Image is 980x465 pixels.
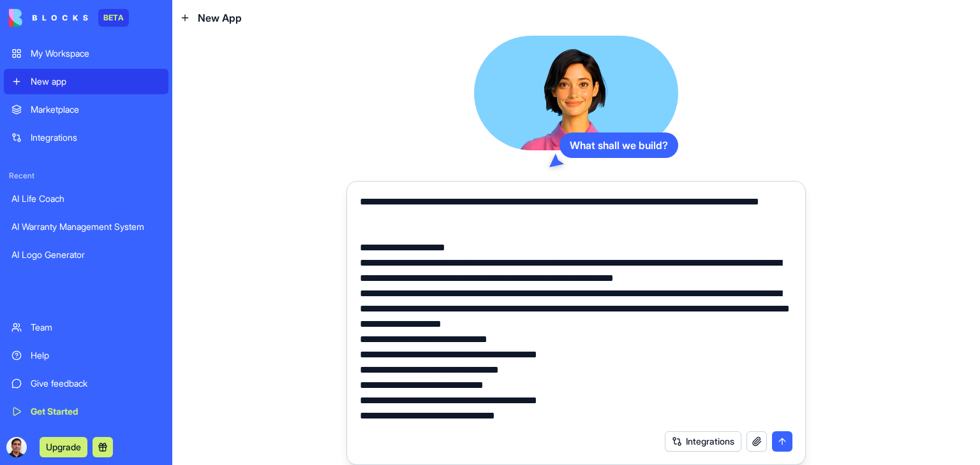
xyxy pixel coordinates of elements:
[31,321,161,334] div: Team
[98,9,129,27] div: BETA
[4,371,168,396] a: Give feedback
[4,343,168,368] a: Help
[11,248,161,261] div: AI Logo Generator
[4,242,168,268] a: AI Logo Generator
[665,431,741,452] button: Integrations
[9,9,129,27] a: BETA
[31,349,161,362] div: Help
[4,214,168,240] a: AI Warranty Management System
[31,377,161,390] div: Give feedback
[31,103,161,116] div: Marketplace
[4,315,168,340] a: Team
[4,399,168,424] a: Get Started
[31,405,161,418] div: Get Started
[31,75,161,88] div: New app
[40,437,87,457] button: Upgrade
[4,41,168,66] a: My Workspace
[11,220,161,233] div: AI Warranty Management System
[6,437,27,457] img: ACg8ocJkteLRu77GYGHQ_URDq7Yjr2K24YhktYo-bqfhJW1nilP-wD1F=s96-c
[4,186,168,211] a: AI Life Coach
[198,10,242,25] span: New App
[4,171,168,181] span: Recent
[40,440,87,453] a: Upgrade
[4,69,168,94] a: New app
[31,47,161,60] div: My Workspace
[9,9,88,27] img: logo
[4,125,168,150] a: Integrations
[31,131,161,144] div: Integrations
[560,132,678,158] div: What shall we build?
[4,97,168,122] a: Marketplace
[11,192,161,205] div: AI Life Coach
